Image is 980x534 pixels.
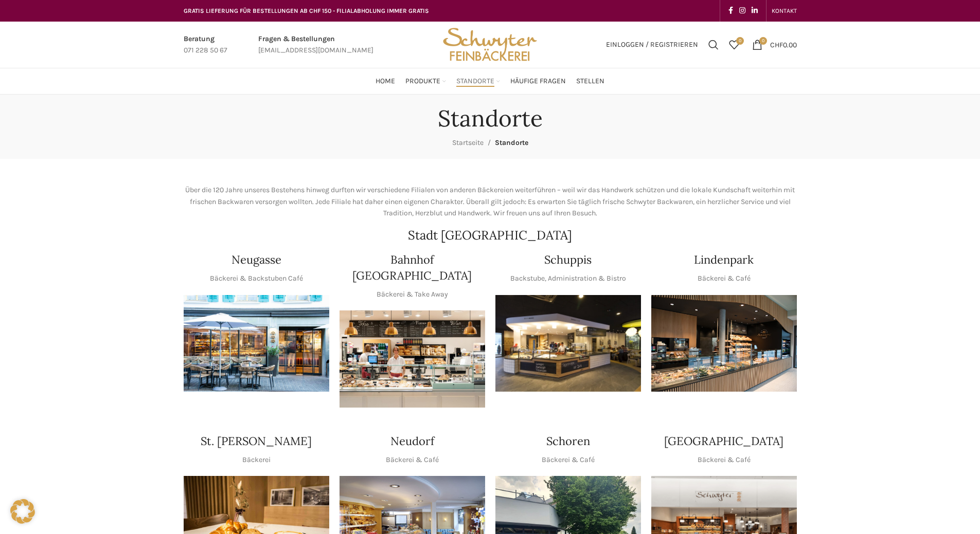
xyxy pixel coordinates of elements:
h4: [GEOGRAPHIC_DATA] [664,433,783,449]
a: Linkedin social link [749,4,761,18]
span: 0 [736,37,744,45]
a: Stellen [576,71,604,91]
div: 1 / 1 [184,295,329,392]
h4: Neugasse [231,252,281,268]
a: Instagram social link [736,4,749,18]
h4: Schoren [546,433,590,449]
span: CHF [770,40,783,49]
span: Häufige Fragen [510,77,566,86]
p: Bäckerei & Take Away [377,289,448,300]
h2: Stadt [GEOGRAPHIC_DATA] [184,229,797,242]
a: KONTAKT [772,1,797,21]
h4: Schuppis [544,252,592,268]
a: Einloggen / Registrieren [601,34,703,55]
a: Suchen [703,34,724,55]
p: Bäckerei & Café [698,454,751,466]
img: 017-e1571925257345 [651,295,797,392]
h4: Neudorf [390,433,434,449]
span: Produkte [405,77,440,86]
a: Produkte [405,71,446,91]
p: Über die 120 Jahre unseres Bestehens hinweg durften wir verschiedene Filialen von anderen Bäckere... [184,185,797,219]
div: Meine Wunschliste [724,34,744,55]
span: Stellen [576,77,604,86]
p: Bäckerei & Café [386,454,439,466]
p: Bäckerei [242,454,271,466]
a: Infobox link [258,33,373,57]
p: Bäckerei & Backstuben Café [210,273,303,284]
div: 1 / 1 [651,295,797,392]
h4: St. [PERSON_NAME] [201,433,312,449]
img: Neugasse [184,295,329,392]
h4: Lindenpark [694,252,754,268]
a: Standorte [456,71,500,91]
a: Startseite [452,138,484,147]
img: Bäckerei Schwyter [439,22,540,68]
a: Häufige Fragen [510,71,566,91]
a: Facebook social link [725,4,736,18]
h1: Standorte [438,105,543,132]
div: Secondary navigation [767,1,802,21]
img: 150130-Schwyter-013 [495,295,641,392]
a: Infobox link [184,33,227,57]
div: Main navigation [179,71,802,91]
div: 1 / 1 [495,295,641,392]
span: Standorte [456,77,494,86]
span: GRATIS LIEFERUNG FÜR BESTELLUNGEN AB CHF 150 - FILIALABHOLUNG IMMER GRATIS [184,7,429,14]
p: Bäckerei & Café [698,273,751,284]
div: 1 / 1 [340,310,485,408]
span: Standorte [495,138,528,147]
h4: Bahnhof [GEOGRAPHIC_DATA] [340,252,485,284]
p: Bäckerei & Café [542,454,595,466]
p: Backstube, Administration & Bistro [510,273,626,284]
span: Einloggen / Registrieren [606,41,698,48]
a: 0 [724,34,744,55]
span: KONTAKT [772,7,797,14]
img: Bahnhof St. Gallen [340,310,485,408]
a: 0 CHF0.00 [747,34,802,55]
span: 0 [759,37,767,45]
a: Home [376,71,395,91]
span: Home [376,77,395,86]
a: Site logo [439,40,540,48]
bdi: 0.00 [770,40,797,49]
